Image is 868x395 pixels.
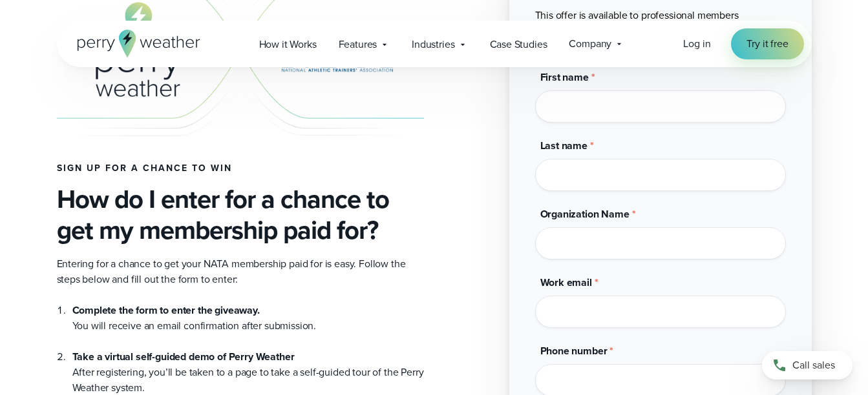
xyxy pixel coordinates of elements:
h4: Sign up for a chance to win [57,163,424,174]
span: Log in [683,36,710,51]
span: Call sales [792,358,835,373]
a: Call sales [762,351,852,380]
span: First name [540,70,589,85]
span: Try it free [746,36,788,52]
a: Log in [683,36,710,52]
span: Company [569,36,611,52]
span: Features [339,37,377,52]
h3: How do I enter for a chance to get my membership paid for? [57,184,424,246]
span: How it Works [259,37,317,52]
span: Organization Name [540,207,630,221]
li: You will receive an email confirmation after submission. [72,303,424,334]
p: Entering for a chance to get your NATA membership paid for is easy. Follow the steps below and fi... [57,256,424,287]
a: How it Works [248,31,328,57]
a: Case Studies [479,31,558,57]
strong: Take a virtual self-guided demo of Perry Weather [72,349,295,364]
span: Phone number [540,343,608,358]
span: Case Studies [490,37,547,52]
a: Try it free [731,28,803,59]
span: Last name [540,138,587,153]
strong: Complete the form to enter the giveaway. [72,303,260,318]
span: Industries [412,37,454,52]
span: Work email [540,275,592,290]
